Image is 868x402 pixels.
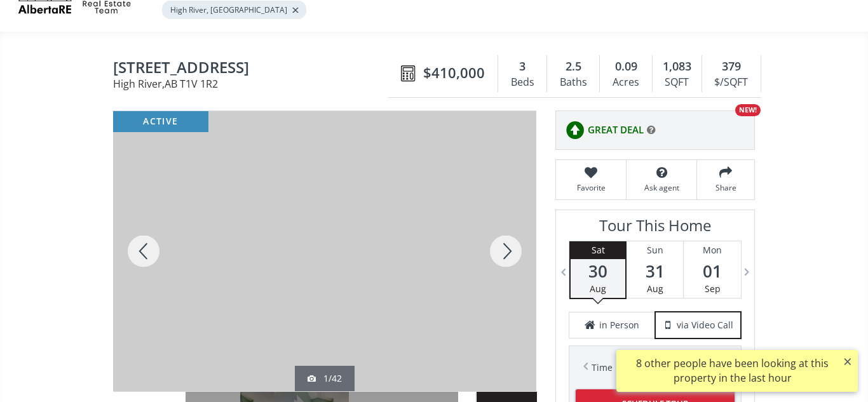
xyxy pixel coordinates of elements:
[677,319,733,332] span: via Video Call
[308,372,342,385] div: 1/42
[113,111,208,132] div: active
[592,359,719,377] div: Time PM
[553,73,593,92] div: Baths
[703,182,748,193] span: Share
[623,356,842,385] div: 8 other people have been looking at this property in the last hour
[735,104,761,116] div: NEW!
[569,217,742,241] h3: Tour This Home
[562,117,588,143] img: rating icon
[553,58,593,75] div: 2.5
[162,1,306,19] div: High River, [GEOGRAPHIC_DATA]
[709,58,754,75] div: 379
[837,350,858,373] button: ×
[599,319,639,332] span: in Person
[505,58,540,75] div: 3
[627,241,683,259] div: Sun
[606,73,645,92] div: Acres
[588,123,644,137] span: GREAT DEAL
[659,73,695,92] div: SQFT
[663,58,691,75] span: 1,083
[423,63,485,83] span: $410,000
[647,283,663,295] span: Aug
[562,182,620,193] span: Favorite
[571,262,625,280] span: 30
[590,283,606,295] span: Aug
[627,262,683,280] span: 31
[113,59,395,79] span: 300 De Foras Close NW
[684,241,741,259] div: Mon
[684,262,741,280] span: 01
[606,58,645,75] div: 0.09
[113,111,536,391] div: 300 De Foras Close NW High River, AB T1V 1R2 - Photo 1 of 42
[633,182,690,193] span: Ask agent
[571,241,625,259] div: Sat
[705,283,721,295] span: Sep
[505,73,540,92] div: Beds
[709,73,754,92] div: $/SQFT
[113,79,395,89] span: High River , AB T1V 1R2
